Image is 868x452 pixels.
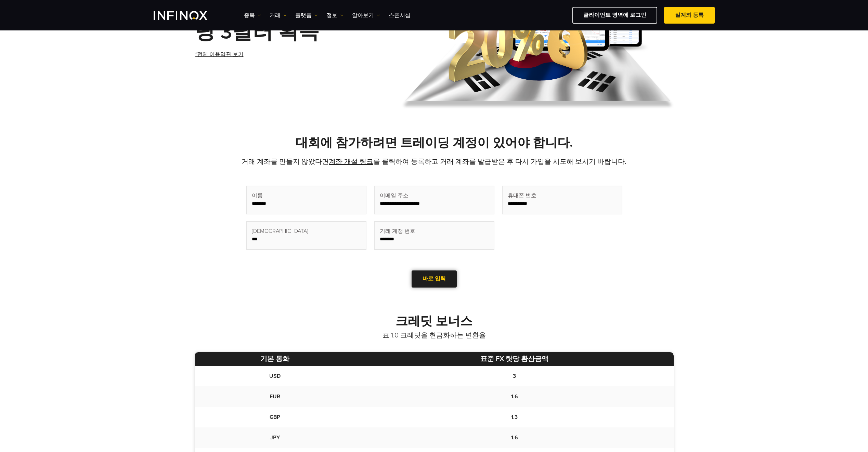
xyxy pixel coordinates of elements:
[195,157,674,167] p: 거래 계좌를 만들지 않았다면 를 클릭하여 등록하고 거래 계좌를 발급받은 후 다시 가입을 시도해 보시기 바랍니다.
[664,7,715,24] a: 실계좌 등록
[389,11,411,19] a: 스폰서십
[396,314,472,329] strong: 크레딧 보너스
[355,366,673,386] td: 3
[352,11,380,19] a: 알아보기
[195,386,356,407] td: EUR
[572,7,657,24] a: 클라이언트 영역에 로그인
[270,11,287,19] a: 거래
[355,352,673,366] th: 표준 FX 랏당 환산금액
[355,386,673,407] td: 1.6
[295,11,318,19] a: 플랫폼
[195,352,356,366] th: 기본 통화
[412,270,457,287] a: 바로 입력
[380,227,415,235] span: 거래 계정 번호
[252,191,263,200] span: 이름
[296,135,573,150] strong: 대회에 참가하려면 트레이딩 계정이 있어야 합니다.
[380,191,409,200] span: 이메일 주소
[326,11,344,19] a: 정보
[195,427,356,448] td: JPY
[252,227,308,235] span: [DEMOGRAPHIC_DATA]
[195,407,356,427] td: GBP
[244,11,261,19] a: 종목
[355,427,673,448] td: 1.6
[329,158,373,166] a: 계좌 개설 링크
[154,11,223,20] a: INFINOX Logo
[195,331,674,340] p: 표 1.0 크레딧을 현금화하는 변환율
[195,366,356,386] td: USD
[508,191,536,200] span: 휴대폰 번호
[195,46,244,63] a: *전체 이용약관 보기
[355,407,673,427] td: 1.3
